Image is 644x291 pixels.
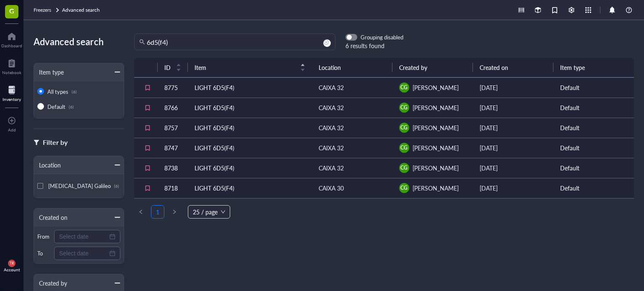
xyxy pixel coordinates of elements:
[34,6,51,13] span: Freezers
[158,118,188,138] td: 8757
[319,183,344,193] div: CAIXA 30
[134,205,148,219] button: left
[553,77,634,98] td: Default
[480,143,547,152] div: [DATE]
[158,98,188,118] td: 8766
[34,33,124,49] div: Advanced search
[114,183,119,188] div: (6)
[553,118,634,138] td: Default
[400,184,408,192] span: CG
[158,158,188,178] td: 8738
[62,6,101,14] a: Advanced search
[188,118,312,138] td: LIGHT 6D5(F4)
[3,97,21,102] div: Inventory
[195,63,295,72] span: Item
[188,77,312,98] td: LIGHT 6D5(F4)
[312,58,392,77] th: Location
[43,137,68,148] div: Filter by
[188,138,312,158] td: LIGHT 6D5(F4)
[72,89,77,94] div: (6)
[413,144,459,152] span: [PERSON_NAME]
[480,123,547,132] div: [DATE]
[34,6,60,14] a: Freezers
[319,163,344,173] div: CAIXA 32
[553,98,634,118] td: Default
[34,160,61,170] div: Location
[48,182,111,190] span: [MEDICAL_DATA] Galileo
[4,267,20,272] div: Account
[188,58,312,77] th: Item
[34,67,64,77] div: Item type
[188,158,312,178] td: LIGHT 6D5(F4)
[400,164,408,172] span: CG
[34,278,67,288] div: Created by
[172,209,177,214] span: right
[47,88,68,95] span: All types
[158,77,188,98] td: 8775
[37,233,51,240] div: From
[361,33,403,41] div: Grouping disabled
[188,98,312,118] td: LIGHT 6D5(F4)
[480,163,547,173] div: [DATE]
[392,58,473,77] th: Created by
[151,205,164,219] li: 1
[164,63,171,72] span: ID
[413,124,459,132] span: [PERSON_NAME]
[413,103,459,112] span: [PERSON_NAME]
[345,41,403,50] div: 6 results found
[553,58,634,77] th: Item type
[151,206,164,218] a: 1
[2,70,21,75] div: Notebook
[553,178,634,198] td: Default
[480,183,547,193] div: [DATE]
[10,261,14,265] span: TR
[69,104,74,109] div: (6)
[319,123,344,132] div: CAIXA 32
[400,104,408,111] span: CG
[59,249,108,258] input: Select date
[2,57,21,75] a: Notebook
[553,158,634,178] td: Default
[158,138,188,158] td: 8747
[8,127,16,132] div: Add
[480,103,547,112] div: [DATE]
[3,83,21,102] a: Inventory
[319,83,344,92] div: CAIXA 32
[1,43,22,48] div: Dashboard
[138,209,143,214] span: left
[553,138,634,158] td: Default
[188,205,230,219] div: Page Size
[400,124,408,131] span: CG
[413,184,459,192] span: [PERSON_NAME]
[319,143,344,152] div: CAIXA 32
[168,205,181,219] button: right
[1,30,22,48] a: Dashboard
[188,178,312,198] td: LIGHT 6D5(F4)
[413,164,459,172] span: [PERSON_NAME]
[158,178,188,198] td: 8718
[413,83,459,92] span: [PERSON_NAME]
[59,232,108,241] input: Select date
[193,206,225,218] span: 25 / page
[34,213,68,222] div: Created on
[480,83,547,92] div: [DATE]
[37,250,51,257] div: To
[473,58,553,77] th: Created on
[168,205,181,219] li: Next Page
[134,205,148,219] li: Previous Page
[9,5,14,16] span: G
[400,144,408,152] span: CG
[319,103,344,112] div: CAIXA 32
[400,84,408,91] span: CG
[158,58,188,77] th: ID
[47,103,65,111] span: Default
